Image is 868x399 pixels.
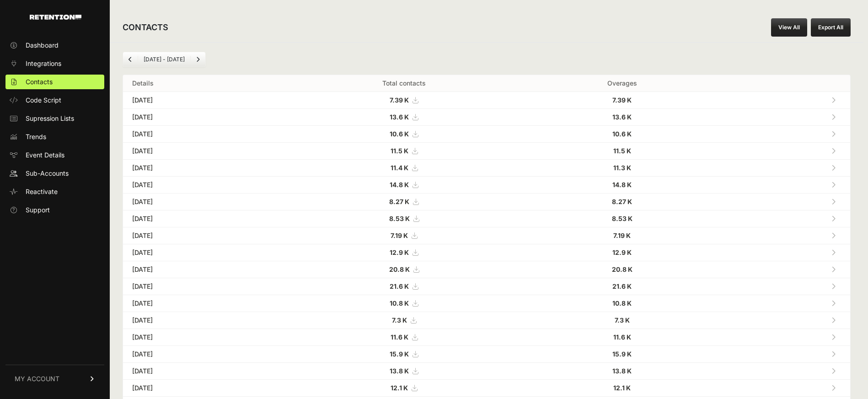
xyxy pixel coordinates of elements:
[613,147,631,155] strong: 11.5 K
[612,130,632,138] strong: 10.6 K
[390,350,409,358] strong: 15.9 K
[390,181,418,189] a: 14.8 K
[391,147,408,155] strong: 11.5 K
[612,367,632,375] strong: 13.8 K
[123,295,281,312] td: [DATE]
[389,215,419,222] a: 8.53 K
[138,56,190,63] li: [DATE] - [DATE]
[123,194,281,210] td: [DATE]
[123,227,281,244] td: [DATE]
[26,96,61,105] span: Code Script
[390,181,409,189] strong: 14.8 K
[526,75,717,92] th: Overages
[612,248,632,256] strong: 12.9 K
[613,232,631,239] strong: 7.19 K
[390,113,409,121] strong: 13.6 K
[123,329,281,346] td: [DATE]
[612,181,632,189] strong: 14.8 K
[390,299,418,307] a: 10.8 K
[390,248,409,256] strong: 12.9 K
[5,365,104,393] a: MY ACCOUNT
[811,18,851,37] button: Export All
[612,350,632,358] strong: 15.9 K
[5,38,104,53] a: Dashboard
[612,198,632,205] strong: 8.27 K
[391,333,408,341] strong: 11.6 K
[5,111,104,126] a: Supression Lists
[390,130,418,138] a: 10.6 K
[390,113,418,121] a: 13.6 K
[5,148,104,162] a: Event Details
[391,232,408,239] strong: 7.19 K
[5,166,104,181] a: Sub-Accounts
[26,59,61,68] span: Integrations
[612,282,632,290] strong: 21.6 K
[26,205,50,215] span: Support
[390,299,409,307] strong: 10.8 K
[390,248,418,256] a: 12.9 K
[26,151,64,160] span: Event Details
[123,278,281,295] td: [DATE]
[389,215,410,222] strong: 8.53 K
[389,265,410,273] strong: 20.8 K
[26,187,58,196] span: Reactivate
[123,244,281,261] td: [DATE]
[30,15,81,20] img: Retention.com
[26,41,59,50] span: Dashboard
[389,198,409,205] strong: 8.27 K
[612,113,632,121] strong: 13.6 K
[5,129,104,144] a: Trends
[389,265,419,273] a: 20.8 K
[123,363,281,380] td: [DATE]
[281,75,527,92] th: Total contacts
[26,169,69,178] span: Sub-Accounts
[15,374,59,383] span: MY ACCOUNT
[26,114,74,123] span: Supression Lists
[391,164,408,172] strong: 11.4 K
[123,109,281,126] td: [DATE]
[390,350,418,358] a: 15.9 K
[123,261,281,278] td: [DATE]
[390,282,409,290] strong: 21.6 K
[5,184,104,199] a: Reactivate
[390,282,418,290] a: 21.6 K
[123,210,281,227] td: [DATE]
[123,126,281,143] td: [DATE]
[613,333,631,341] strong: 11.6 K
[391,384,417,392] a: 12.1 K
[612,96,632,104] strong: 7.39 K
[390,130,409,138] strong: 10.6 K
[391,232,417,239] a: 7.19 K
[123,380,281,397] td: [DATE]
[391,147,418,155] a: 11.5 K
[123,346,281,363] td: [DATE]
[5,203,104,217] a: Support
[5,56,104,71] a: Integrations
[390,367,409,375] strong: 13.8 K
[392,316,407,324] strong: 7.3 K
[5,93,104,108] a: Code Script
[123,21,168,34] h2: CONTACTS
[123,312,281,329] td: [DATE]
[390,96,418,104] a: 7.39 K
[613,164,631,172] strong: 11.3 K
[391,164,418,172] a: 11.4 K
[123,75,281,92] th: Details
[391,384,408,392] strong: 12.1 K
[123,143,281,160] td: [DATE]
[392,316,416,324] a: 7.3 K
[771,18,807,37] a: View All
[123,92,281,109] td: [DATE]
[613,384,631,392] strong: 12.1 K
[612,265,632,273] strong: 20.8 K
[612,215,632,222] strong: 8.53 K
[615,316,630,324] strong: 7.3 K
[191,52,205,67] a: Next
[390,96,409,104] strong: 7.39 K
[391,333,418,341] a: 11.6 K
[26,132,46,141] span: Trends
[123,52,138,67] a: Previous
[5,75,104,89] a: Contacts
[123,160,281,177] td: [DATE]
[389,198,418,205] a: 8.27 K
